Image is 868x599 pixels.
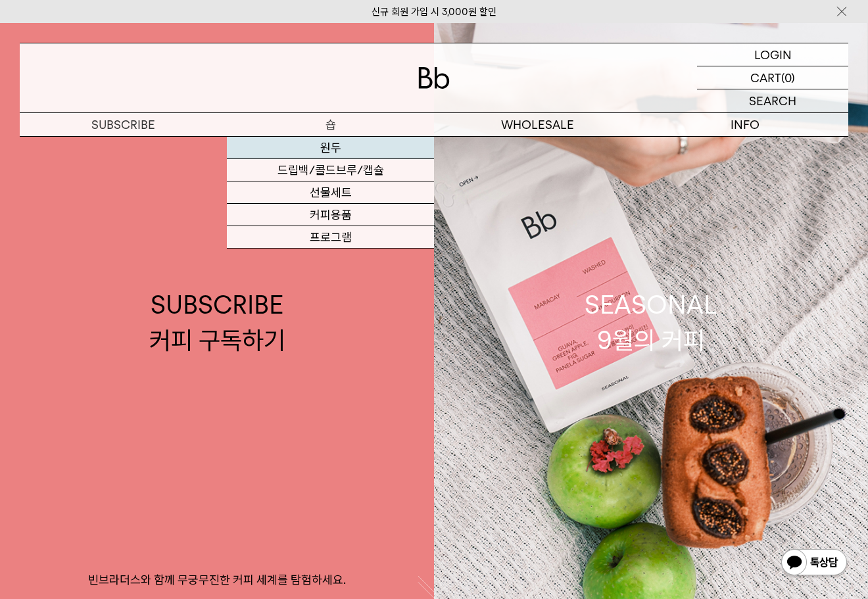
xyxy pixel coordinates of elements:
[434,113,641,136] p: WHOLESALE
[227,204,434,226] a: 커피용품
[641,113,848,136] p: INFO
[780,548,848,579] img: 카카오톡 채널 1:1 채팅 버튼
[750,66,781,89] p: CART
[227,113,434,136] a: 숍
[418,67,450,89] img: 로고
[781,66,795,89] p: (0)
[749,89,796,112] p: SEARCH
[227,159,434,181] a: 드립백/콜드브루/캡슐
[149,287,285,357] div: SUBSCRIBE 커피 구독하기
[697,66,848,89] a: CART (0)
[697,43,848,66] a: LOGIN
[227,226,434,249] a: 프로그램
[372,6,496,18] a: 신규 회원 가입 시 3,000원 할인
[227,181,434,204] a: 선물세트
[585,287,717,357] div: SEASONAL 9월의 커피
[20,113,227,136] a: SUBSCRIBE
[754,43,792,66] p: LOGIN
[227,137,434,159] a: 원두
